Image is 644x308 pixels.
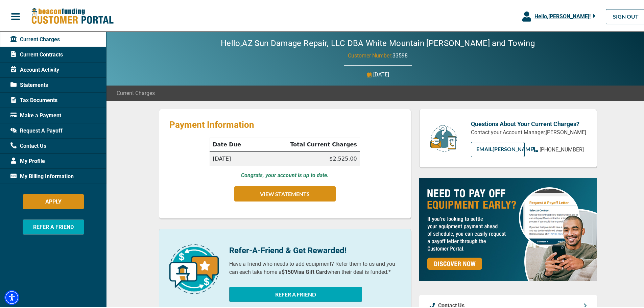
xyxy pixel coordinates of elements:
p: Questions About Your Current Charges? [471,118,587,127]
h2: Hello, AZ Sun Damage Repair, LLC DBA White Mountain [PERSON_NAME] and Towing [200,37,555,47]
span: Current Contracts [10,49,63,57]
span: My Billing Information [10,171,74,179]
img: customer-service.png [428,123,459,151]
p: Have a friend who needs to add equipment? Refer them to us and you can each take home a when thei... [229,259,401,275]
p: [DATE] [373,69,389,77]
span: Statements [10,80,48,88]
p: Congrats, your account is up to date. [241,170,329,178]
span: Hello, [PERSON_NAME] ! [534,12,591,18]
span: Customer Number: [348,51,392,57]
button: REFER A FRIEND [229,285,362,301]
span: [PHONE_NUMBER] [540,145,584,151]
span: Current Charges [117,88,155,96]
th: Date Due [210,137,258,151]
p: Refer-A-Friend & Get Rewarded! [229,243,401,255]
img: payoff-ad-px.jpg [419,176,597,280]
button: APPLY [23,193,84,208]
img: refer-a-friend-icon.png [169,243,219,292]
span: Tax Documents [10,95,57,103]
a: EMAIL[PERSON_NAME] [471,141,525,156]
span: My Profile [10,156,45,164]
img: Beacon Funding Customer Portal Logo [31,6,114,24]
span: Current Charges [10,34,60,42]
span: Account Activity [10,65,59,73]
span: Request A Payoff [10,125,63,134]
button: VIEW STATEMENTS [234,185,336,200]
button: REFER A FRIEND [23,218,84,233]
p: Payment Information [169,118,401,129]
span: 33598 [392,51,408,57]
th: Total Current Charges [258,137,360,151]
div: Accessibility Menu [4,289,19,304]
span: Make a Payment [10,110,61,118]
b: $150 Visa Gift Card [282,267,327,274]
td: $2,525.00 [258,150,360,165]
td: [DATE] [210,150,258,165]
span: Contact Us [10,141,46,149]
a: [PHONE_NUMBER] [533,144,584,152]
p: Contact your Account Manager, [PERSON_NAME] [471,127,587,135]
